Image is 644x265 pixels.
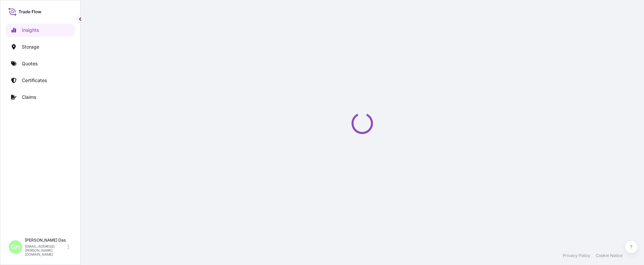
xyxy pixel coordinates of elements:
p: Insights [22,27,39,34]
p: [EMAIL_ADDRESS][PERSON_NAME][DOMAIN_NAME] [25,244,66,256]
a: Cookie Notice [596,253,623,258]
a: Claims [6,90,75,104]
p: Storage [22,44,39,50]
a: Certificates [6,74,75,87]
p: Claims [22,94,36,101]
a: Storage [6,40,75,54]
p: Quotes [22,60,38,67]
span: GH [11,244,20,250]
a: Quotes [6,57,75,70]
p: Certificates [22,77,47,84]
a: Privacy Policy [563,253,590,258]
p: [PERSON_NAME] Das [25,238,66,243]
a: Insights [6,23,75,37]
